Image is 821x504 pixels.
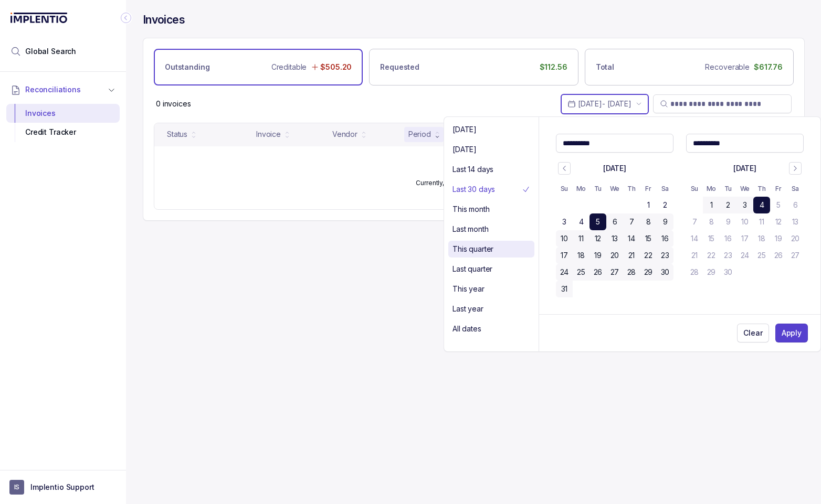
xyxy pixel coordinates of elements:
p: [DATE] - [DATE] [578,99,631,109]
button: 26 [770,247,787,264]
button: 12 [590,230,606,247]
button: 23 [720,247,736,264]
th: Wednesday [736,180,753,197]
li: Menu Item Selection Last month [448,221,534,238]
p: [DATE] [452,124,477,135]
div: Invoices [15,104,111,123]
button: 3 [556,213,573,230]
button: 17 [736,230,753,247]
button: 7 [686,213,703,230]
li: Menu Item Selection All dates [448,320,534,337]
button: Go to next month [789,162,802,175]
div: Reconciliations [6,102,120,144]
button: 11 [573,230,590,247]
button: 6 [787,197,804,213]
p: Clear [743,328,762,338]
p: Creditable [271,62,307,72]
li: Menu Item Selection Last year [448,301,534,317]
button: 3 [736,197,753,213]
p: Last year [452,304,483,314]
div: Remaining page entries [156,99,191,109]
button: 13 [787,213,804,230]
button: 14 [686,230,703,247]
button: 27 [787,247,804,264]
p: Requested [380,62,419,72]
button: 31 [556,281,573,297]
p: Last 14 days [452,164,493,175]
span: User initials [9,480,24,495]
div: [DATE] [603,163,626,174]
p: Total [596,62,614,72]
button: 30 [720,264,736,281]
button: 18 [573,247,590,264]
th: Saturday [657,180,673,197]
th: Friday [770,180,787,197]
p: $112.56 [540,62,567,72]
button: 28 [686,264,703,281]
button: 25 [753,247,770,264]
button: 21 [623,247,640,264]
button: 10 [736,213,753,230]
button: 21 [686,247,703,264]
button: 7 [623,213,640,230]
li: Menu Item Selection Today [448,121,534,138]
button: 6 [606,213,623,230]
p: Last month [452,224,489,234]
search: Double Calendar [444,117,820,351]
p: [DATE] [452,144,477,155]
button: 23 [657,247,673,264]
button: Go to previous month [558,162,571,175]
button: 29 [640,264,657,281]
li: Menu Item Selection This quarter [448,241,534,258]
span: Global Search [25,46,76,57]
li: Menu Item Selection Last 30 days [448,181,534,198]
p: Implentio Support [30,482,94,492]
button: 15 [703,230,720,247]
button: 22 [703,247,720,264]
p: All dates [452,324,481,334]
button: 29 [703,264,720,281]
p: $617.76 [754,62,783,72]
div: Status [167,129,187,140]
button: User initialsImplentio Support [9,480,117,495]
button: 27 [606,264,623,281]
th: Thursday [753,180,770,197]
button: 5 [770,197,787,213]
button: 10 [556,230,573,247]
p: This month [452,204,490,215]
button: 4 [573,213,590,230]
th: Tuesday [720,180,736,197]
p: Last 30 days [452,184,495,195]
div: Vendor [332,129,357,140]
button: 18 [753,230,770,247]
div: Credit Tracker [15,123,111,142]
th: Friday [640,180,657,197]
span: Reconciliations [25,84,81,95]
button: 19 [590,247,606,264]
p: This quarter [452,244,493,254]
button: 26 [590,264,606,281]
div: [DATE] [733,163,756,174]
button: 20 [787,230,804,247]
button: 1 [703,197,720,213]
li: Menu Item Selection Yesterday [448,141,534,158]
p: Last quarter [452,264,492,274]
button: Reconciliations [6,78,120,101]
button: 11 [753,213,770,230]
p: Currently, you don't have any invoices. [416,178,531,188]
th: Wednesday [606,180,623,197]
button: Clear [737,324,769,342]
button: 17 [556,247,573,264]
p: Apply [782,328,802,338]
button: 9 [657,213,673,230]
button: 12 [770,213,787,230]
button: 4 [753,197,770,213]
li: Menu Item Selection This month [448,201,534,218]
div: Period [408,129,431,140]
button: 8 [703,213,720,230]
button: 24 [736,247,753,264]
button: 5 [590,213,606,230]
button: 2 [720,197,736,213]
div: Invoice [256,129,281,140]
button: 14 [623,230,640,247]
